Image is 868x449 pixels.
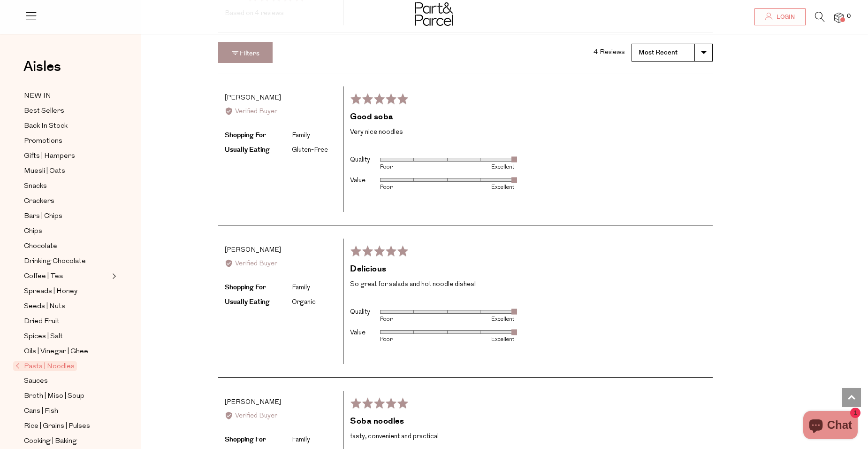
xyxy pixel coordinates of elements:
a: Coffee | Tea [24,271,109,282]
li: Organic [292,299,316,306]
span: Promotions [24,136,62,147]
span: Cooking | Baking [24,436,77,447]
span: Snacks [24,181,47,192]
a: Bars | Chips [24,210,109,222]
div: Usually Eating [225,145,290,155]
p: So great for salads and hot noodle dishes! [350,279,706,290]
div: Excellent [447,337,514,342]
span: 0 [845,12,853,21]
div: Excellent [447,164,514,170]
table: Product attributes ratings [350,151,514,192]
span: Oils | Vinegar | Ghee [24,346,88,357]
span: Spreads | Honey [24,286,77,297]
a: Aisles [23,60,61,83]
a: Pasta | Noodles [15,361,109,372]
button: Expand/Collapse Coffee | Tea [110,271,116,282]
a: Promotions [24,135,109,147]
div: Poor [380,164,447,170]
span: Dried Fruit [24,316,60,327]
a: Rice | Grains | Pulses [24,420,109,432]
th: Quality [350,151,380,171]
span: [PERSON_NAME] [225,399,281,406]
inbox-online-store-chat: Shopify online store chat [800,411,860,441]
span: Crackers [24,196,54,207]
a: Cooking | Baking [24,435,109,447]
div: Verified Buyer [225,411,336,421]
span: NEW IN [24,91,51,102]
a: Chips [24,225,109,237]
div: Family [292,435,310,445]
a: Snacks [24,180,109,192]
a: Best Sellers [24,105,109,117]
span: Spices | Salt [24,331,63,342]
span: Best Sellers [24,106,64,117]
div: Excellent [447,185,514,190]
h2: Soba noodles [350,416,706,427]
a: Oils | Vinegar | Ghee [24,346,109,357]
span: Login [774,13,795,21]
p: tasty, convenient and practical [350,431,706,442]
div: Family [292,283,310,293]
a: NEW IN [24,90,109,102]
div: Poor [380,337,447,342]
a: Dried Fruit [24,316,109,327]
img: Part&Parcel [415,2,453,26]
span: Chocolate [24,241,57,252]
table: Product attributes ratings [350,303,514,344]
a: Login [754,8,806,25]
th: Value [350,324,380,344]
a: Chocolate [24,240,109,252]
a: Muesli | Oats [24,165,109,177]
div: 4 Reviews [594,47,625,58]
span: Sauces [24,376,48,387]
span: Gifts | Hampers [24,151,75,162]
a: 0 [834,13,844,23]
div: Poor [380,185,447,190]
a: Cans | Fish [24,405,109,417]
div: Usually Eating [225,297,290,307]
a: Sauces [24,375,109,387]
a: Spreads | Honey [24,286,109,297]
a: Drinking Chocolate [24,255,109,267]
a: Gifts | Hampers [24,150,109,162]
span: Muesli | Oats [24,166,65,177]
th: Value [350,171,380,192]
div: Poor [380,317,447,322]
span: Cans | Fish [24,406,58,417]
a: Back In Stock [24,120,109,132]
span: Bars | Chips [24,211,62,222]
div: Verified Buyer [225,107,336,117]
a: Broth | Miso | Soup [24,390,109,402]
span: Rice | Grains | Pulses [24,421,90,432]
span: Drinking Chocolate [24,256,86,267]
span: Back In Stock [24,121,68,132]
div: Verified Buyer [225,259,336,269]
a: Crackers [24,195,109,207]
span: Pasta | Noodles [13,361,77,371]
th: Quality [350,303,380,324]
span: [PERSON_NAME] [225,247,281,254]
div: Excellent [447,317,514,322]
p: Very nice noodles [350,127,706,138]
a: Spices | Salt [24,331,109,342]
span: [PERSON_NAME] [225,94,281,101]
h2: Delicious [350,263,706,275]
span: Seeds | Nuts [24,301,65,312]
span: Broth | Miso | Soup [24,391,84,402]
span: Coffee | Tea [24,271,63,282]
h2: Good soba [350,111,706,123]
li: Gluten-Free [292,147,328,154]
button: Filters [218,42,273,63]
span: Aisles [23,56,61,77]
div: Shopping For [225,130,290,140]
a: Seeds | Nuts [24,301,109,312]
div: Shopping For [225,282,290,293]
div: Family [292,131,310,141]
div: Shopping For [225,434,290,445]
span: Chips [24,226,42,237]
